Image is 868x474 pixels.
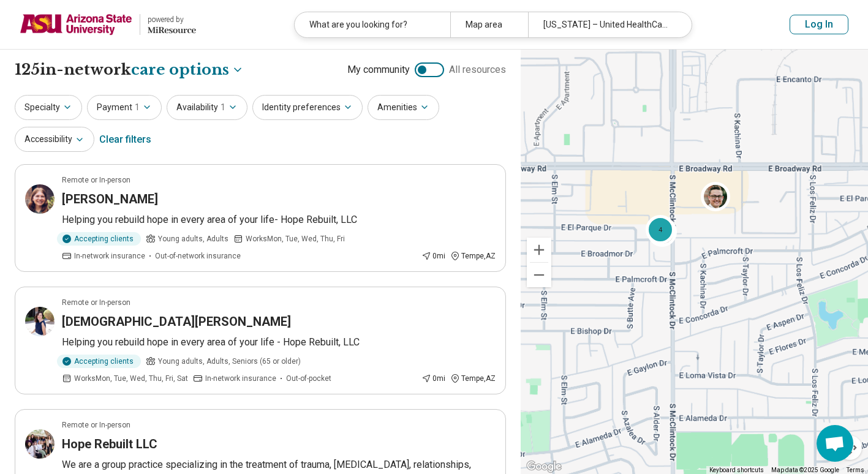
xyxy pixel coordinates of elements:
[295,12,450,37] div: What are you looking for?
[246,233,345,244] span: Works Mon, Tue, Wed, Thu, Fri
[449,62,506,77] span: All resources
[62,313,291,330] h3: [DEMOGRAPHIC_DATA][PERSON_NAME]
[158,233,228,244] span: Young adults, Adults
[62,335,496,350] p: Helping you rebuild hope in every area of your life - Hope Rebuilt, LLC
[20,10,196,39] a: Arizona State Universitypowered by
[527,238,551,262] button: Zoom in
[528,12,684,37] div: [US_STATE] – United HealthCare Student Resources
[148,14,196,25] div: powered by
[57,232,141,246] div: Accepting clients
[62,435,157,453] h3: Hope Rebuilt LLC
[131,59,229,80] span: care options
[131,59,244,80] button: Care options
[158,356,301,367] span: Young adults, Adults, Seniors (65 or older)
[421,373,445,384] div: 0 mi
[62,297,130,308] p: Remote or In-person
[62,213,496,227] p: Helping you rebuild hope in every area of your life- Hope Rebuilt, LLC
[286,373,331,384] span: Out-of-pocket
[87,95,162,120] button: Payment1
[74,373,188,384] span: Works Mon, Tue, Wed, Thu, Fri, Sat
[847,467,864,473] a: Terms (opens in new tab)
[368,95,439,120] button: Amenities
[62,175,130,186] p: Remote or In-person
[817,425,853,462] div: Open chat
[252,95,363,120] button: Identity preferences
[15,59,244,80] h1: 125 in-network
[15,127,94,152] button: Accessibility
[74,250,145,261] span: In-network insurance
[450,12,528,37] div: Map area
[62,419,130,431] p: Remote or In-person
[450,373,496,384] div: Tempe , AZ
[646,215,675,244] div: 4
[62,190,158,208] h3: [PERSON_NAME]
[15,95,82,120] button: Specialty
[57,355,141,368] div: Accepting clients
[450,250,496,261] div: Tempe , AZ
[167,95,247,120] button: Availability1
[771,467,839,473] span: Map data ©2025 Google
[205,373,276,384] span: In-network insurance
[421,250,445,261] div: 0 mi
[347,62,410,77] span: My community
[99,125,151,154] div: Clear filters
[20,10,132,39] img: Arizona State University
[790,15,848,34] button: Log In
[527,263,551,287] button: Zoom out
[155,250,241,261] span: Out-of-network insurance
[135,101,140,114] span: 1
[221,101,225,114] span: 1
